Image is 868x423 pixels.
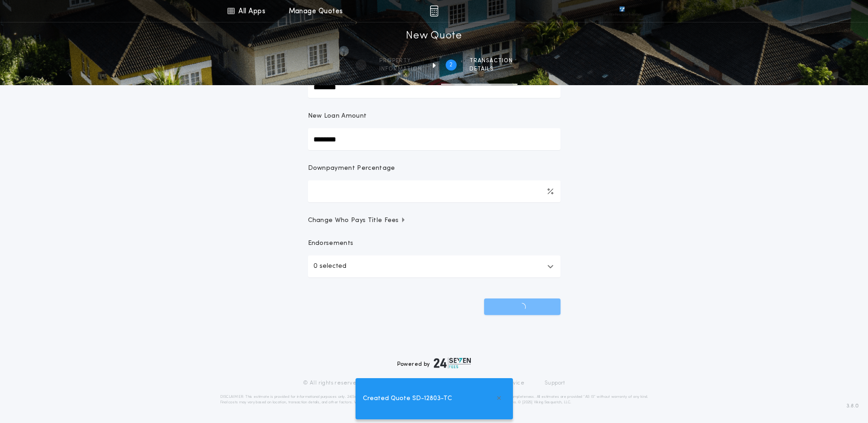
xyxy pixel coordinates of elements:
p: Downpayment Percentage [308,164,395,173]
p: New Loan Amount [308,112,367,121]
input: Downpayment Percentage [308,180,561,202]
img: img [430,5,438,16]
img: vs-icon [603,6,641,16]
div: Powered by [397,358,471,369]
button: 0 selected [308,255,561,277]
span: Transaction [469,57,513,65]
input: Sale Price [308,76,561,98]
span: Created Quote SD-12803-TC [363,394,452,404]
span: Change Who Pays Title Fees [308,216,406,225]
p: 0 selected [313,261,346,272]
input: New Loan Amount [308,128,561,150]
span: Property [379,57,422,65]
h1: New Quote [406,29,462,43]
span: information [379,65,422,73]
p: Endorsements [308,239,561,248]
img: logo [434,358,471,369]
span: details [469,65,513,73]
h2: 2 [449,61,453,69]
button: Change Who Pays Title Fees [308,216,561,225]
